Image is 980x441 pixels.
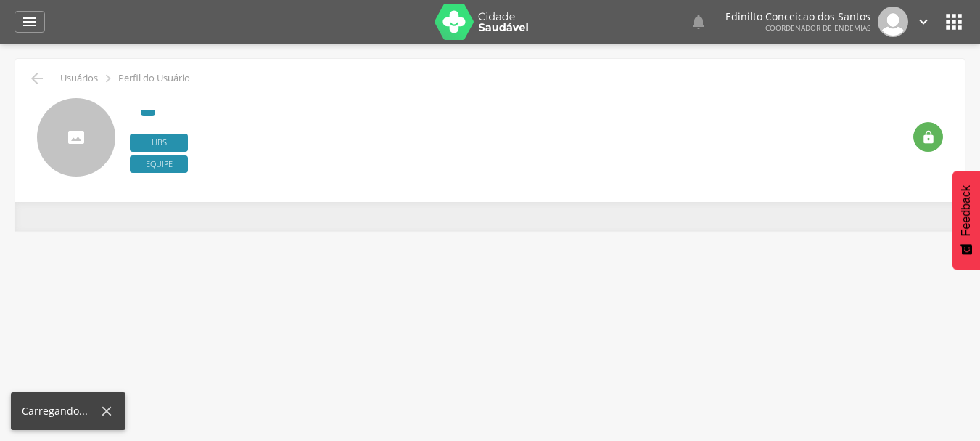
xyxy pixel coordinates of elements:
span: Ubs [130,134,188,152]
a:  [915,7,931,37]
button: Feedback - Mostrar pesquisa [952,171,980,270]
p: Perfil do Usuário [118,73,190,84]
a:  [15,11,45,33]
i:  [915,14,931,30]
i:  [690,13,707,31]
span: Equipe [130,155,188,174]
span: Coordenador de Endemias [765,23,870,33]
p: Usuários [60,73,98,84]
span: Feedback [960,185,973,236]
i:  [100,70,116,86]
p: Edinilto Conceicao dos Santos [725,12,870,22]
div: Resetar senha [913,122,943,152]
i:  [921,130,936,145]
i:  [21,13,38,31]
a:  [690,7,707,37]
i: Voltar [28,70,46,87]
i:  [942,10,965,33]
